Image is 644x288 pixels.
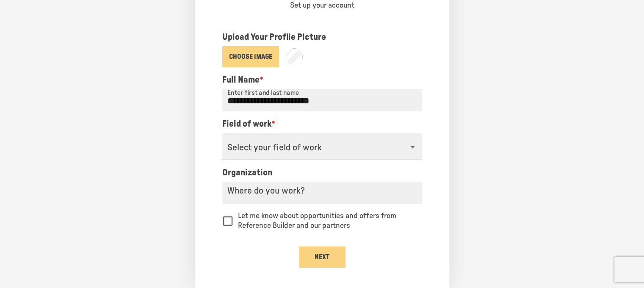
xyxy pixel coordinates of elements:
div: ​ [222,133,422,160]
label: Choose Image [222,46,279,67]
p: Organization [222,167,272,178]
p: Upload Your Profile Picture [222,31,326,43]
p: Let me know about opportunities and offers from Reference Builder and our partners [238,211,415,231]
p: Full Name [222,74,263,86]
p: Set up your account [290,1,354,11]
label: Enter first and last name [227,88,299,98]
p: Field of work [222,118,275,130]
button: Next [299,246,345,268]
